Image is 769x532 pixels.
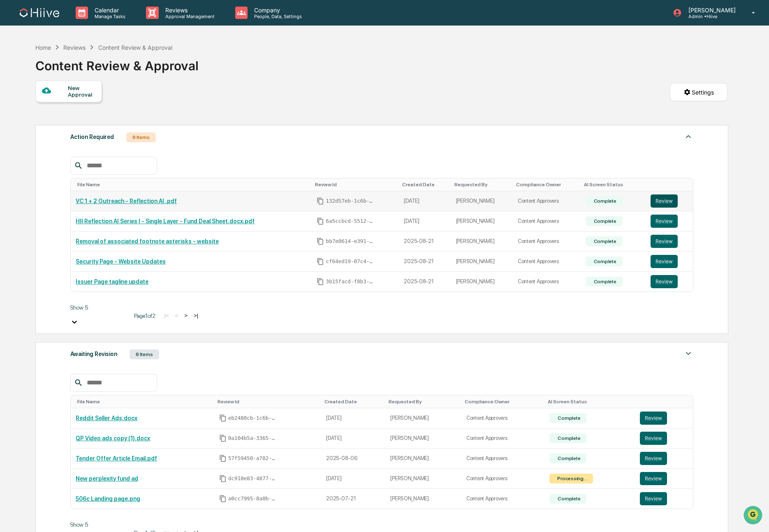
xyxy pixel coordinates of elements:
[76,435,150,442] a: QP Video ads copy (1).docx
[321,408,385,428] td: [DATE]
[134,312,155,319] span: Page 1 of 2
[640,452,688,465] a: Review
[76,415,137,421] a: Reddit Seller Ads.docx
[385,449,461,469] td: [PERSON_NAME]
[321,469,385,489] td: [DATE]
[451,211,513,231] td: [PERSON_NAME]
[317,258,324,265] span: Copy Id
[556,476,587,481] div: Processing...
[88,7,130,14] p: Calendar
[592,259,616,264] div: Complete
[5,116,55,131] a: 🔎Data Lookup
[451,231,513,252] td: [PERSON_NAME]
[324,399,382,405] div: Toggle SortBy
[76,278,148,285] a: Issuer Page tagline update
[385,408,461,428] td: [PERSON_NAME]
[70,132,114,142] div: Action Required
[651,255,688,268] a: Review
[399,252,451,272] td: 2025-08-21
[77,182,308,187] div: Toggle SortBy
[399,191,451,211] td: [DATE]
[35,44,51,51] div: Home
[326,278,375,285] span: 3b15facd-f8b3-477c-80ee-d7a648742bf4
[140,65,150,75] button: Start new chat
[8,104,15,111] div: 🖐️
[651,194,678,208] button: Review
[461,428,544,449] td: Content Approvers
[651,275,678,288] button: Review
[315,182,396,187] div: Toggle SortBy
[60,104,66,111] div: 🗄️
[218,399,318,405] div: Toggle SortBy
[70,304,128,311] div: Show 5
[651,235,688,248] a: Review
[76,218,255,224] a: HII Reflection AI Series I - Single Layer - Fund Deal Sheet.docx.pdf
[556,496,580,502] div: Complete
[556,435,580,441] div: Complete
[63,44,86,51] div: Reviews
[399,272,451,291] td: 2025-08-21
[159,7,219,14] p: Reviews
[670,83,727,101] button: Settings
[651,275,688,288] a: Review
[642,399,690,405] div: Toggle SortBy
[651,235,678,248] button: Review
[513,252,581,272] td: Content Approvers
[317,278,324,285] span: Copy Id
[8,120,15,127] div: 🔎
[385,469,461,489] td: [PERSON_NAME]
[461,469,544,489] td: Content Approvers
[402,182,447,187] div: Toggle SortBy
[76,495,140,502] a: 506c Landing page.png
[68,104,102,112] span: Attestations
[76,475,138,482] a: New perplexity fund ad
[461,408,544,428] td: Content Approvers
[682,7,740,14] p: [PERSON_NAME]
[556,456,580,461] div: Complete
[321,449,385,469] td: 2025-08-06
[70,349,117,359] div: Awaiting Revision
[317,217,324,225] span: Copy Id
[451,191,513,211] td: [PERSON_NAME]
[640,432,667,445] button: Review
[228,495,278,502] span: a0cc7995-8a0b-4b72-ac1a-878fd3692143
[321,489,385,509] td: 2025-07-21
[652,182,690,187] div: Toggle SortBy
[35,52,199,73] div: Content Review & Approval
[77,399,211,405] div: Toggle SortBy
[326,198,375,204] span: 132d57eb-1c6b-4b9b-a5a2-29991263ad34
[389,399,458,405] div: Toggle SortBy
[228,455,278,462] span: 57f59450-a782-4865-ac16-a45fae92c464
[159,14,219,19] p: Approval Management
[219,455,227,462] span: Copy Id
[162,312,171,319] button: |<
[219,495,227,502] span: Copy Id
[451,272,513,291] td: [PERSON_NAME]
[191,312,201,319] button: >|
[584,182,642,187] div: Toggle SortBy
[683,132,693,141] img: caret
[640,412,667,425] button: Review
[228,415,278,421] span: eb2480cb-1c6b-4fc5-a219-06bbe6b77e12
[321,428,385,449] td: [DATE]
[219,435,227,442] span: Copy Id
[16,104,53,112] span: Preclearance
[651,194,688,208] a: Review
[516,182,577,187] div: Toggle SortBy
[399,211,451,231] td: [DATE]
[20,8,59,17] img: logo
[461,449,544,469] td: Content Approvers
[640,492,688,505] a: Review
[683,349,693,359] img: caret
[682,14,740,19] p: Admin • Hiive
[182,312,190,319] button: >
[548,399,631,405] div: Toggle SortBy
[461,489,544,509] td: Content Approvers
[385,489,461,509] td: [PERSON_NAME]
[76,238,219,245] a: Removal of associated footnote asterisks - website
[640,452,667,465] button: Review
[592,218,616,224] div: Complete
[651,215,678,228] button: Review
[248,7,306,14] p: Company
